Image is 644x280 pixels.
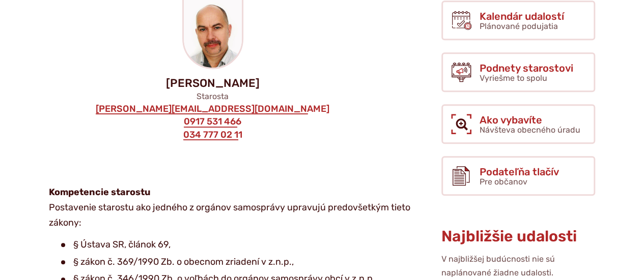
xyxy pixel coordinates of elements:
span: Plánované podujatia [480,21,558,31]
span: Kalendár udalostí [480,11,564,22]
p: [PERSON_NAME] [33,77,393,89]
span: Podnety starostovi [480,63,573,74]
span: Podateľňa tlačív [480,166,559,177]
a: 034 777 02 11 [182,130,243,141]
span: Vyriešme to spolu [480,73,547,83]
a: Podateľňa tlačív Pre občanov [441,156,595,196]
a: Kalendár udalostí Plánované podujatia [441,1,595,40]
li: § Ústava SR, článok 69, [61,237,410,253]
span: Ako vybavíte [480,114,580,126]
span: Pre občanov [480,177,527,186]
a: Ako vybavíte Návšteva obecného úradu [441,104,595,144]
p: V najbližšej budúcnosti nie sú naplánované žiadne udalosti. [441,253,595,279]
a: [PERSON_NAME][EMAIL_ADDRESS][DOMAIN_NAME] [95,104,330,115]
li: § zákon č. 369/1990 Zb. o obecnom zriadení v z.n.p., [61,255,410,270]
p: Postavenie starostu ako jedného z orgánov samosprávy upravujú predovšetkým tieto zákony: [49,185,410,230]
strong: Kompetencie starostu [49,186,151,198]
a: 0917 531 466 [183,116,242,128]
p: Starosta [33,91,393,101]
h3: Najbližšie udalosti [441,228,595,245]
span: Návšteva obecného úradu [480,125,580,135]
a: Podnety starostovi Vyriešme to spolu [441,52,595,92]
